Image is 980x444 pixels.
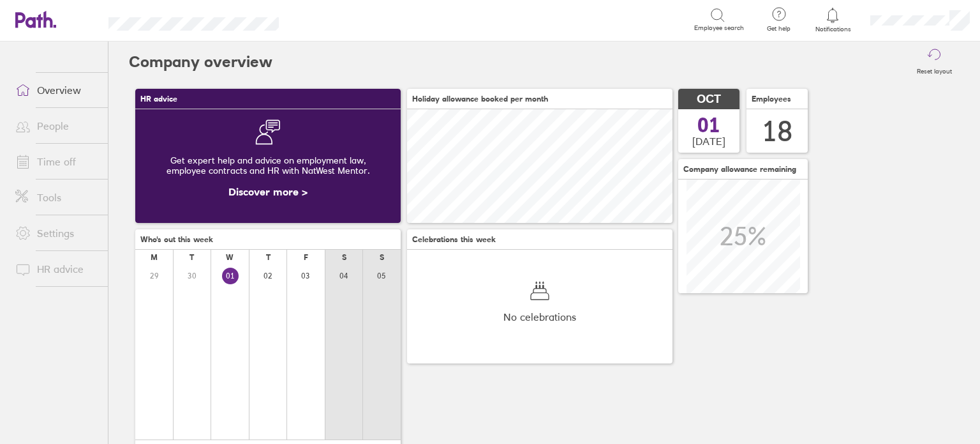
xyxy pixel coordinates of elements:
[145,145,390,186] div: Get expert help and advice on employment law, employee contracts and HR with NatWest Mentor.
[313,13,346,25] div: Search
[909,64,960,75] label: Reset layout
[140,95,177,103] span: HR advice
[412,235,496,244] span: Celebrations this week
[697,93,721,106] span: OCT
[812,26,854,33] span: Notifications
[266,253,271,262] div: T
[697,115,720,135] span: 01
[189,253,194,262] div: T
[909,42,960,82] button: Reset layout
[5,185,108,210] a: Tools
[5,113,108,139] a: People
[5,149,108,174] a: Time off
[683,165,796,174] span: Company allowance remaining
[140,235,213,244] span: Who's out this week
[228,185,308,198] a: Discover more >
[5,77,108,103] a: Overview
[151,253,158,262] div: M
[226,253,234,262] div: W
[129,42,272,82] h2: Company overview
[752,95,791,103] span: Employees
[412,95,548,103] span: Holiday allowance booked per month
[380,253,384,262] div: S
[758,25,799,33] span: Get help
[812,6,854,33] a: Notifications
[342,253,346,262] div: S
[304,253,308,262] div: F
[5,220,108,246] a: Settings
[692,135,725,147] span: [DATE]
[5,256,108,282] a: HR advice
[762,115,792,148] div: 18
[694,24,744,32] span: Employee search
[503,311,576,323] span: No celebrations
